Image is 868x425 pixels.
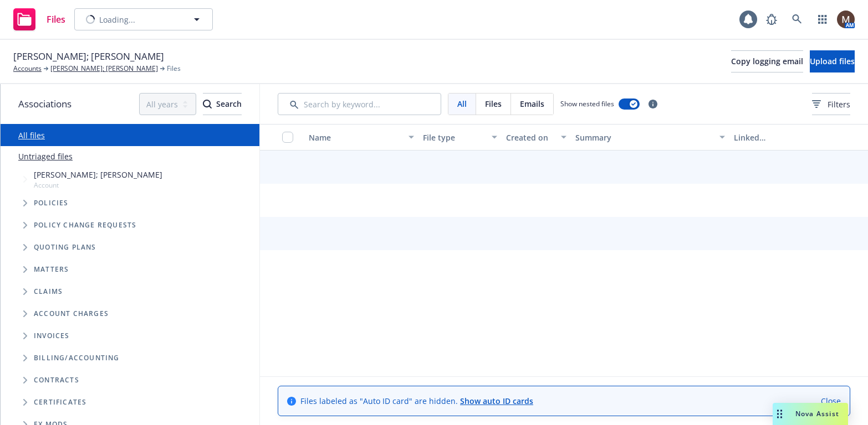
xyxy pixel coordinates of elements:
[203,94,242,115] div: Search
[34,399,86,406] span: Certificates
[34,333,70,339] span: Invoices
[167,64,181,74] span: Files
[13,49,164,64] span: [PERSON_NAME]; [PERSON_NAME]
[423,132,485,143] div: File type
[729,124,813,151] button: Linked associations
[560,99,614,108] span: Show nested files
[485,98,502,110] span: Files
[34,244,96,251] span: Quoting plans
[810,50,855,72] button: Upload files
[506,132,554,143] div: Created on
[300,395,533,407] span: Files labeled as "Auto ID card" are hidden.
[773,403,787,425] div: Drag to move
[773,403,848,425] button: Nova Assist
[457,98,467,110] span: All
[99,14,135,25] span: Loading...
[309,132,402,143] div: Name
[502,124,571,151] button: Created on
[731,56,803,66] span: Copy logging email
[34,266,69,273] span: Matters
[810,56,855,66] span: Upload files
[34,288,63,295] span: Claims
[203,93,242,115] button: SearchSearch
[34,355,120,361] span: Billing/Accounting
[812,99,850,110] span: Filters
[786,8,808,30] a: Search
[74,8,213,30] button: Loading...
[34,310,109,317] span: Account charges
[821,395,841,407] a: Close
[50,64,158,74] a: [PERSON_NAME]; [PERSON_NAME]
[731,50,803,72] button: Copy logging email
[34,169,162,180] span: [PERSON_NAME]; [PERSON_NAME]
[460,396,533,406] a: Show auto ID cards
[734,132,808,143] div: Linked associations
[47,15,65,24] span: Files
[34,377,79,383] span: Contracts
[34,200,69,206] span: Policies
[795,409,839,418] span: Nova Assist
[278,93,441,115] input: Search by keyword...
[282,132,293,143] input: Select all
[13,64,42,74] a: Accounts
[811,8,834,30] a: Switch app
[1,167,259,347] div: Tree Example
[520,98,544,110] span: Emails
[34,222,136,229] span: Policy change requests
[18,151,73,162] a: Untriaged files
[828,99,850,110] span: Filters
[203,100,212,108] svg: Search
[812,93,850,115] button: Filters
[575,132,713,143] div: Summary
[304,124,418,151] button: Name
[9,4,70,35] a: Files
[418,124,502,151] button: File type
[760,8,783,30] a: Report a Bug
[34,180,162,190] span: Account
[571,124,729,151] button: Summary
[837,11,855,28] img: photo
[18,130,45,141] a: All files
[18,97,72,111] span: Associations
